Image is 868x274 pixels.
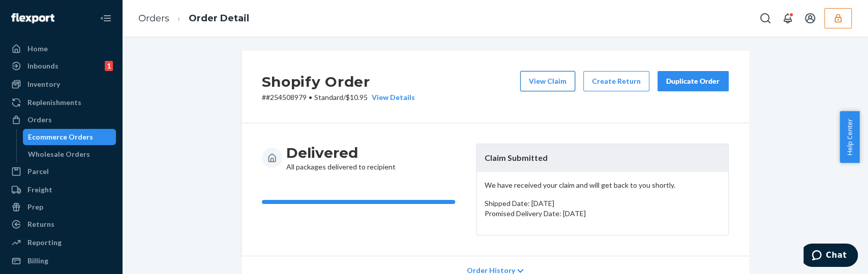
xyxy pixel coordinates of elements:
div: Inventory [27,79,60,89]
a: Orders [138,13,169,24]
div: Inbounds [27,61,58,71]
a: Orders [6,112,116,128]
div: 1 [105,61,113,71]
img: Flexport logo [11,13,54,23]
h2: Shopify Order [262,71,415,92]
a: Parcel [6,163,116,180]
header: Claim Submitted [476,144,728,172]
a: Freight [6,182,116,198]
a: Reporting [6,234,116,251]
a: Prep [6,199,116,215]
a: Home [6,41,116,57]
p: Promised Delivery Date: [DATE] [485,209,720,219]
a: Inventory [6,76,116,92]
button: Open Search Box [755,8,775,28]
button: View Claim [520,71,575,91]
span: • [309,93,312,101]
h3: Delivered [286,144,396,162]
div: Ecommerce Orders [28,132,93,142]
button: Open notifications [777,8,798,28]
p: We have received your claim and will get back to you shortly. [485,180,720,190]
div: Reporting [27,237,62,248]
ol: breadcrumbs [130,4,257,33]
div: Returns [27,219,54,229]
button: Close Navigation [96,8,116,28]
div: Billing [27,256,48,266]
div: Replenishments [27,97,81,108]
p: Shipped Date: [DATE] [485,198,720,209]
a: Wholesale Orders [23,146,116,162]
div: Freight [27,185,52,195]
a: Replenishments [6,94,116,111]
div: Home [27,44,48,54]
button: Open account menu [800,8,820,28]
div: Wholesale Orders [28,149,90,159]
div: Duplicate Order [666,76,720,86]
a: Ecommerce Orders [23,129,116,145]
div: All packages delivered to recipient [286,144,396,172]
iframe: Opens a widget where you can chat to one of our agents [803,244,858,269]
div: Parcel [27,166,49,177]
div: Orders [27,115,52,125]
a: Billing [6,253,116,269]
p: # #254508979 / $10.95 [262,92,415,102]
span: Standard [314,93,343,101]
button: Help Center [840,111,859,163]
button: View Details [368,92,415,102]
a: Order Detail [189,13,249,24]
button: Create Return [583,71,649,91]
a: Inbounds1 [6,58,116,74]
button: Duplicate Order [657,71,729,91]
a: Returns [6,216,116,232]
div: Prep [27,202,43,212]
